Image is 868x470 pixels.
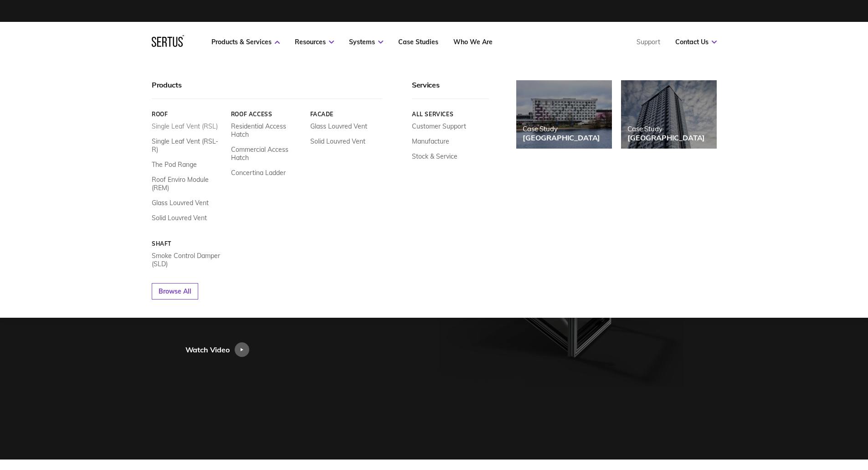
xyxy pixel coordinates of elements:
a: Roof Enviro Module (REM) [152,176,224,192]
a: Systems [349,38,383,46]
a: Roof [152,111,224,118]
a: Contact Us [675,38,717,46]
a: Glass Louvred Vent [152,199,209,207]
a: Glass Louvred Vent [310,122,367,130]
iframe: Chat Widget [704,364,868,470]
a: Stock & Service [412,152,457,160]
div: Case Study [627,124,705,133]
a: Case Studies [398,38,438,46]
a: Case Study[GEOGRAPHIC_DATA] [516,80,612,149]
div: Watch Video [185,342,230,357]
a: Solid Louvred Vent [152,214,207,222]
a: Products & Services [211,38,280,46]
a: Resources [295,38,334,46]
a: Support [637,38,660,46]
a: Manufacture [412,137,449,145]
a: Smoke Control Damper (SLD) [152,252,224,268]
a: Case Study[GEOGRAPHIC_DATA] [621,80,717,149]
a: Who We Are [453,38,493,46]
a: The Pod Range [152,160,197,169]
div: [GEOGRAPHIC_DATA] [627,133,705,142]
a: Facade [310,111,382,118]
a: Roof Access [231,111,303,118]
a: Single Leaf Vent (RSL) [152,122,218,130]
div: [GEOGRAPHIC_DATA] [523,133,600,142]
a: Commercial Access Hatch [231,145,303,162]
div: Products [152,80,382,99]
a: All services [412,111,489,118]
div: Case Study [523,124,600,133]
a: Residential Access Hatch [231,122,303,139]
a: Browse All [152,283,198,300]
a: Solid Louvred Vent [310,137,365,145]
a: Concertina Ladder [231,169,285,177]
a: Single Leaf Vent (RSL-R) [152,137,224,154]
div: Services [412,80,489,99]
a: Shaft [152,240,224,247]
a: Customer Support [412,122,466,130]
